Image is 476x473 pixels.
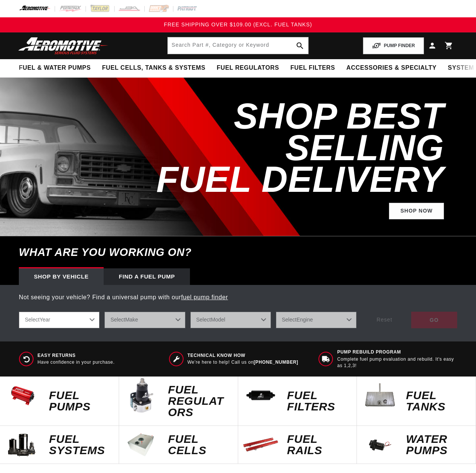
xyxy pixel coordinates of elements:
button: search button [292,37,308,54]
img: Fuel Tanks [361,377,398,414]
span: Fuel Regulators [217,64,279,72]
a: FUEL REGULATORS FUEL REGULATORS [119,377,238,426]
img: Aeromotive [16,37,110,55]
div: Find a Fuel Pump [104,268,190,285]
select: Model [190,312,271,328]
p: Complete fuel pump evaluation and rebuild. It's easy as 1,2,3! [337,356,457,369]
span: Fuel Cells, Tanks & Systems [102,64,205,72]
summary: Fuel Cells, Tanks & Systems [96,59,211,77]
p: Fuel Pumps [49,390,111,412]
p: Water Pumps [406,433,468,456]
span: FREE SHIPPING OVER $109.00 (EXCL. FUEL TANKS) [164,21,312,28]
a: FUEL Rails FUEL Rails [238,426,357,464]
div: Shop by vehicle [19,268,104,285]
p: Have confidence in your purchase. [38,359,115,366]
select: Make [104,312,185,328]
p: We’re here to help! Call us on [187,359,298,366]
img: FUEL FILTERS [242,377,280,414]
p: FUEL Cells [168,433,230,456]
p: Not seeing your vehicle? Find a universal pump with our [19,292,457,302]
a: FUEL FILTERS FUEL FILTERS [238,377,357,426]
span: Fuel & Water Pumps [19,64,91,72]
p: Fuel Tanks [406,390,468,412]
summary: Accessories & Specialty [341,59,442,77]
span: Accessories & Specialty [346,64,436,72]
button: PUMP FINDER [363,37,424,54]
p: FUEL Rails [287,433,349,456]
summary: Fuel Filters [285,59,341,77]
p: FUEL FILTERS [287,390,349,412]
select: Year [19,312,99,328]
p: FUEL REGULATORS [168,384,230,418]
img: FUEL Cells [123,426,161,464]
img: Fuel Pumps [4,377,41,414]
a: Shop Now [389,203,444,220]
img: Water Pumps [361,426,398,464]
summary: Fuel Regulators [211,59,285,77]
summary: Fuel & Water Pumps [13,59,96,77]
select: Engine [276,312,357,328]
img: FUEL Rails [242,426,280,464]
span: Fuel Filters [290,64,335,72]
img: Fuel Systems [4,426,41,464]
p: Fuel Systems [49,433,111,456]
a: fuel pump finder [181,294,228,300]
span: Easy Returns [38,352,115,359]
a: Water Pumps Water Pumps [357,426,476,464]
input: Search by Part Number, Category or Keyword [168,37,308,54]
a: [PHONE_NUMBER] [254,360,298,365]
a: FUEL Cells FUEL Cells [119,426,238,464]
h2: SHOP BEST SELLING FUEL DELIVERY [122,100,444,195]
a: Fuel Tanks Fuel Tanks [357,377,476,426]
span: Pump Rebuild program [337,349,457,355]
img: FUEL REGULATORS [123,377,161,414]
span: Technical Know How [187,352,298,359]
